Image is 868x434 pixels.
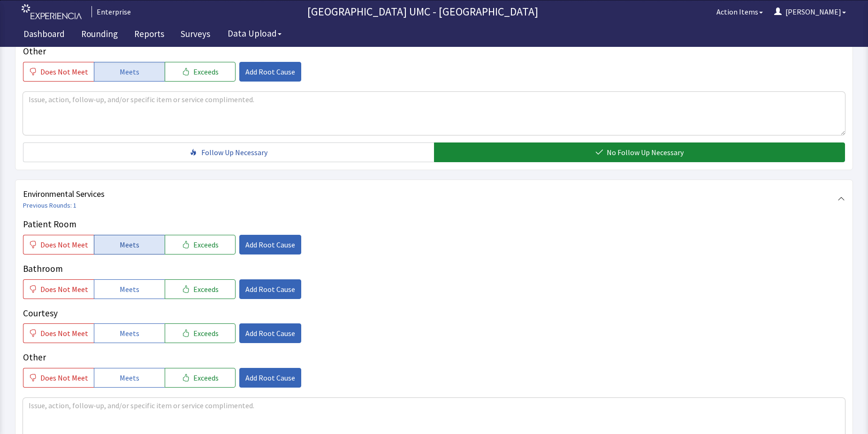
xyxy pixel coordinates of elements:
[23,62,94,82] button: Does Not Meet
[193,284,219,295] span: Exceeds
[40,239,88,250] span: Does Not Meet
[165,368,236,388] button: Exceeds
[239,62,301,82] button: Add Root Cause
[165,62,236,82] button: Exceeds
[23,279,94,299] button: Does Not Meet
[193,328,219,339] span: Exceeds
[120,328,139,339] span: Meets
[165,279,236,299] button: Exceeds
[94,279,165,299] button: Meets
[239,368,301,388] button: Add Root Cause
[23,262,845,276] p: Bathroom
[22,4,82,20] img: experiencia_logo.png
[23,235,94,254] button: Does Not Meet
[40,372,88,383] span: Does Not Meet
[193,66,219,77] span: Exceeds
[94,235,165,254] button: Meets
[222,25,287,42] button: Data Upload
[120,284,139,295] span: Meets
[40,328,88,339] span: Does Not Meet
[239,279,301,299] button: Add Root Cause
[23,368,94,388] button: Does Not Meet
[201,147,267,158] span: Follow Up Necessary
[94,368,165,388] button: Meets
[94,323,165,343] button: Meets
[165,323,236,343] button: Exceeds
[193,239,219,250] span: Exceeds
[94,62,165,82] button: Meets
[23,45,845,58] p: Other
[23,323,94,343] button: Does Not Meet
[245,239,295,250] span: Add Root Cause
[245,284,295,295] span: Add Root Cause
[16,23,72,47] a: Dashboard
[193,372,219,383] span: Exceeds
[769,2,852,21] button: [PERSON_NAME]
[165,235,236,254] button: Exceeds
[74,23,125,47] a: Rounding
[239,235,301,254] button: Add Root Cause
[23,201,76,210] a: Previous Rounds: 1
[245,372,295,383] span: Add Root Cause
[711,2,769,21] button: Action Items
[120,239,139,250] span: Meets
[23,351,845,364] p: Other
[135,4,711,19] p: [GEOGRAPHIC_DATA] UMC - [GEOGRAPHIC_DATA]
[607,147,684,158] span: No Follow Up Necessary
[245,328,295,339] span: Add Root Cause
[23,307,845,320] p: Courtesy
[127,23,171,47] a: Reports
[40,284,88,295] span: Does Not Meet
[245,66,295,77] span: Add Root Cause
[23,217,845,231] p: Patient Room
[23,142,434,162] button: Follow Up Necessary
[239,323,301,343] button: Add Root Cause
[174,23,217,47] a: Surveys
[40,66,88,77] span: Does Not Meet
[91,6,131,17] div: Enterprise
[120,372,139,383] span: Meets
[23,187,838,201] span: Environmental Services
[120,66,139,77] span: Meets
[434,142,845,162] button: No Follow Up Necessary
